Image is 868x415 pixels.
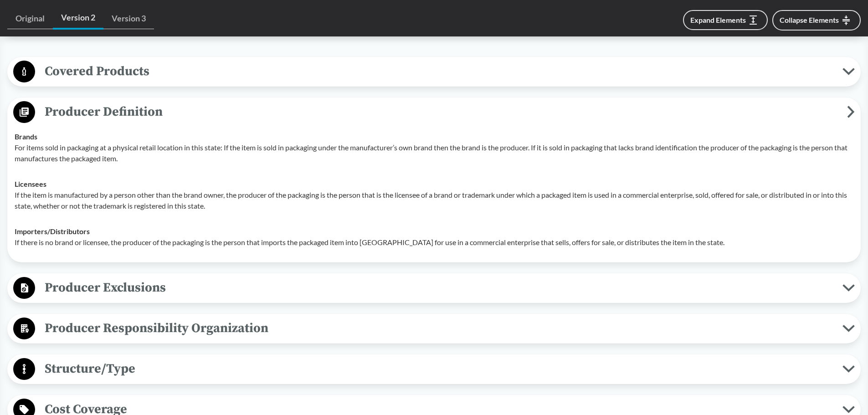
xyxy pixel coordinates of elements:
button: Structure/Type [10,358,858,381]
a: Version 2 [53,7,103,30]
button: Covered Products [10,60,858,83]
strong: Importers/​Distributors [15,227,90,236]
p: If the item is manufactured by a person other than the brand owner, the producer of the packaging... [15,190,853,211]
p: For items sold in packaging at a physical retail location in this state: If the item is sold in p... [15,142,853,164]
span: Producer Exclusions [35,277,842,298]
span: Producer Responsibility Organization [35,318,842,338]
span: Structure/Type [35,359,842,379]
a: Version 3 [103,8,154,29]
span: Covered Products [35,61,842,82]
strong: Licensees [15,179,46,188]
button: Collapse Elements [772,10,861,31]
button: Expand Elements [683,10,768,30]
a: Original [7,8,53,29]
span: Producer Definition [35,102,847,122]
p: If there is no brand or licensee, the producer of the packaging is the person that imports the pa... [15,237,853,248]
button: Producer Exclusions [10,277,858,300]
strong: Brands [15,132,37,141]
button: Producer Responsibility Organization [10,317,858,340]
button: Producer Definition [10,101,858,124]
